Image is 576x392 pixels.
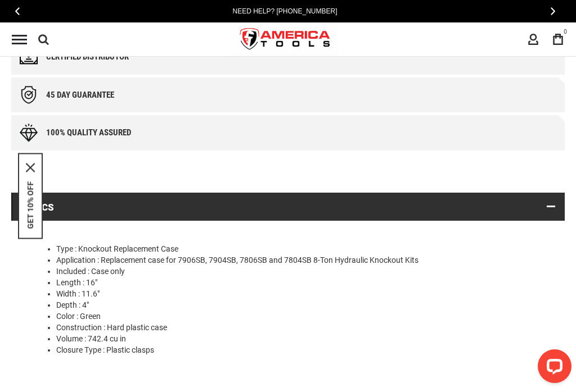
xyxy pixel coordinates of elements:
li: Volume : 742.4 cu in [56,333,542,344]
a: 0 [547,29,569,50]
li: Type : Knockout Replacement Case [56,243,542,254]
li: Length : 16" [56,277,542,288]
iframe: LiveChat chat widget [529,345,576,392]
div: 100% quality assured [46,128,131,138]
li: Included : Case only [56,266,542,277]
div: 45 day Guarantee [46,90,114,100]
button: Close [26,163,35,172]
span: Next [551,7,555,15]
li: Color : Green [56,311,542,322]
span: Previous [15,7,20,15]
li: Width : 11.6" [56,288,542,299]
svg: close icon [26,163,35,172]
a: store logo [231,19,340,61]
li: Depth : 4" [56,299,542,311]
li: Closure Type : Plastic clasps [56,344,542,355]
div: Certified Distributor [46,52,129,62]
a: Need Help? [PHONE_NUMBER] [229,6,340,17]
button: GET 10% OFF [26,181,35,229]
li: Application : Replacement case for 7906SB, 7904SB, 7806SB and 7804SB 8-Ton Hydraulic Knockout Kits [56,254,542,266]
li: Construction : Hard plastic case [56,322,542,333]
div: Menu [12,35,27,44]
span: 0 [564,29,567,35]
a: Specs [11,193,565,221]
img: America Tools [231,19,340,61]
